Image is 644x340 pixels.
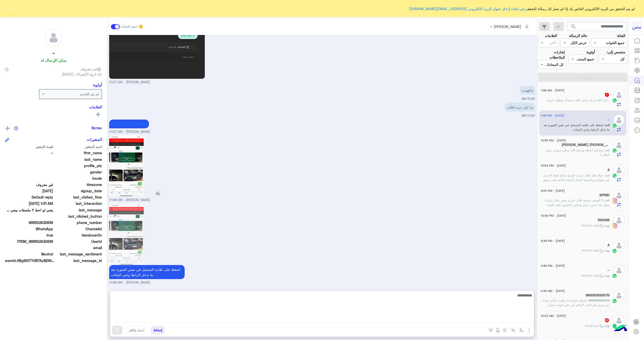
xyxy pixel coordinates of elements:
[569,33,587,38] label: حالة الرسالة
[613,89,625,101] img: defaultAdmin.png
[54,188,102,194] span: signup_date
[612,273,617,278] img: WhatsApp
[54,251,102,257] span: last_message_sentiment
[617,33,625,38] label: القناة:
[605,318,610,322] h5: ً
[612,123,617,128] img: WhatsApp
[495,327,501,333] img: send voice note
[121,25,137,29] small: تحويل المحادثة
[54,207,102,213] span: last_message
[605,223,610,227] span: بوت
[5,188,53,194] span: 2025-08-26T21:49:20.137Z
[545,33,557,38] label: العلامات
[581,274,605,277] span: : Default reply
[605,248,610,252] span: بوت
[52,50,55,56] h5: ~
[54,239,102,244] span: UserId
[543,298,610,311] span: السلام عليكم أنا بطلب عاكس لوحه بس مدري هل اكتب الأرقام الي على الوحه عشان توفروها لي و لا اطلبها...
[612,298,617,304] img: WhatsApp
[5,258,55,263] span: wamid.HBgMOTY2NTAyNDMyODM5FQIAEhgUM0FDQzREQTFFNzk4NzAzMzExM0UA
[5,207,53,213] span: يعني لو احط ٣ ملصقات بيجي واحد هديه يعني مجموع ٤ ؟
[109,135,144,197] img: 2LXZiNix2Kkg2YjYp9iq2LPYp9ioINio2KrYp9ix2YrYriAxNDQ3LTAzLTA0INmB2YogMDElMkU0MyUyRTQ3X2IwOTBiNjYyL...
[14,126,18,130] img: notes
[54,182,102,187] span: timezone
[109,80,150,85] span: [PERSON_NAME] - 01:37 AM
[605,123,610,127] span: انت
[509,326,517,334] button: Trigger scenario
[613,315,625,326] img: defaultAdmin.png
[561,143,610,147] h5: خالد بن حسن سعيد القحطاني
[605,93,609,97] span: 1
[520,86,535,95] p: 27/8/2025, 1:40 AM
[605,93,610,97] h5: ًً
[5,251,53,257] span: 0
[571,24,577,30] span: search
[581,223,605,227] span: : Default reply
[613,115,625,126] img: defaultAdmin.png
[111,122,147,126] a: [URL][DOMAIN_NAME]
[605,274,610,277] span: بوت
[5,182,53,187] span: غير معروف
[45,29,62,46] img: defaultAdmin.png
[54,195,102,200] span: last_visited_flow
[5,169,53,175] span: null
[5,176,53,181] span: null
[505,103,535,111] p: 27/8/2025, 1:40 AM
[80,66,102,71] span: غير معروف
[54,220,102,225] span: phone_number
[613,139,625,151] img: defaultAdmin.png
[612,248,617,253] img: WhatsApp
[541,289,565,293] span: [DATE] - 2:34 AM
[613,215,625,226] img: defaultAdmin.png
[613,165,625,176] img: defaultAdmin.png
[546,98,610,102] span: باذن الله ي بعد راسي الله يـسعدك ويطول عمرك
[538,73,627,82] button: تطبيق الفلاتر
[541,239,565,243] span: [DATE] - 8:39 PM
[612,173,617,178] img: WhatsApp
[541,213,566,218] span: [DATE] - 12:06 PM
[607,268,610,272] h5: ~
[521,114,535,118] span: 01:40 AM
[5,226,53,232] span: 2
[54,169,102,175] span: gender
[54,150,102,156] span: first_name
[54,233,102,238] span: HandoverOn
[489,328,493,332] img: make a call
[41,58,66,62] h6: يمكن الإرسال له
[62,71,97,77] span: تاريخ الأشتراك : [DATE]
[519,328,524,332] img: select flow
[5,233,53,238] span: true
[612,323,617,328] img: WhatsApp
[511,328,515,332] img: Trigger scenario
[605,198,610,202] span: انت
[115,328,120,333] img: send message
[543,123,610,131] span: اضغط على علامة التسجيل في نفس الصورة بعد ما تدخل الرابط وعبي البيانات
[608,243,610,247] h5: A
[109,198,150,203] span: [PERSON_NAME] - 01:48 AM
[87,137,102,142] h6: المتغيرات
[541,263,565,268] span: [DATE] - 2:49 PM
[54,163,102,168] span: profile_pic
[5,150,53,156] span: ~
[613,265,625,276] img: defaultAdmin.png
[584,324,605,327] span: : خدمة العملاء
[541,88,564,93] span: [DATE] - 1:39 AM
[54,176,102,181] span: locale
[54,201,102,206] span: last_interaction
[526,327,532,333] img: send attachment
[605,173,610,177] span: انت
[5,239,53,244] span: 17556_966502432839
[545,198,610,211] span: لا الوصف صحيح طال عمرك يعني تختار رقم 3 يجيك منه حبتين عربي وحبتين انجليزي تكفي للوحة الامامية وا...
[613,290,625,301] img: defaultAdmin.png
[612,98,617,103] img: WhatsApp
[54,245,102,250] span: email
[589,298,610,302] span: 966560593079
[541,314,566,318] span: [DATE] - 12:23 AM
[109,130,150,134] span: [PERSON_NAME] - 01:47 AM
[151,326,165,334] button: إسقاط
[612,148,617,153] img: WhatsApp
[54,157,102,162] span: last_name
[409,7,528,11] a: يرجى إعادة إدخال عنوان البريد الالكتروني [EMAIL_ADDRESS][DOMAIN_NAME]
[546,148,610,157] span: وعليكم السلام ورحمة الله ممكن تزودني برقم الطلب؟
[54,144,102,149] span: اسم المتغير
